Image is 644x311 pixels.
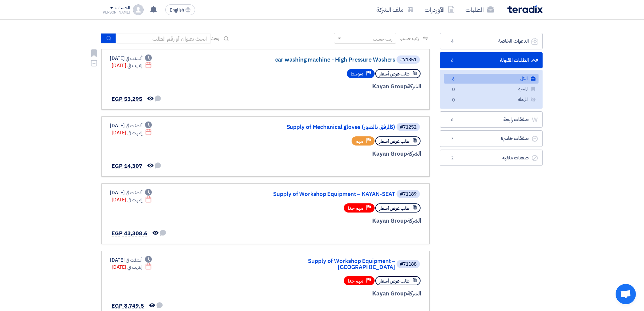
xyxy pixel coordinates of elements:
span: طلب عرض أسعار [379,205,409,212]
span: 6 [448,116,456,123]
div: Kayan Group [259,150,421,158]
div: [DATE] [110,189,152,196]
div: دردشة مفتوحة [616,284,636,304]
div: Kayan Group [259,217,421,225]
img: Teradix logo [507,5,543,13]
a: Supply of Mechanical gloves (كالمرفق بالصور) [260,124,395,130]
a: الأوردرات [419,2,460,18]
span: EGP 43,308.6 [112,229,147,238]
div: [DATE] [112,62,152,69]
a: Supply of Workshop Equipment – [GEOGRAPHIC_DATA] [260,258,395,270]
span: مهم جدا [348,205,363,212]
a: car washing machine - High Pressure Washers [260,57,395,63]
div: Kayan Group [259,289,421,298]
span: 7 [448,135,456,142]
div: #71189 [400,192,416,197]
span: الشركة [407,289,422,298]
div: Kayan Group [259,82,421,91]
span: أنشئت في [126,55,142,62]
span: إنتهت في [127,129,142,136]
span: متوسط [351,71,363,77]
button: English [165,4,195,15]
a: ملف الشركة [371,2,419,18]
span: أنشئت في [126,122,142,129]
span: طلب عرض أسعار [379,138,409,145]
a: صفقات ملغية2 [440,150,543,166]
span: طلب عرض أسعار [379,278,409,284]
div: #71188 [400,262,416,267]
div: [DATE] [112,196,152,203]
div: رتب حسب [373,36,392,43]
span: مهم [356,138,363,145]
span: مهم جدا [348,278,363,284]
span: English [170,8,184,13]
div: [DATE] [112,264,152,271]
a: المميزة [444,84,539,94]
a: الكل [444,74,539,84]
span: 0 [449,97,457,104]
div: [DATE] [110,55,152,62]
span: 6 [448,57,456,64]
span: 6 [449,76,457,83]
span: الشركة [407,150,422,158]
span: EGP 14,307 [112,162,142,170]
div: الحساب [115,5,130,11]
a: الطلبات [460,2,499,18]
span: الشركة [407,82,422,91]
div: #71252 [400,125,416,130]
span: 2 [448,155,456,161]
div: [DATE] [112,129,152,136]
span: 4 [448,38,456,45]
input: ابحث بعنوان أو رقم الطلب [116,34,211,44]
span: طلب عرض أسعار [379,71,409,77]
span: إنتهت في [127,264,142,271]
span: EGP 8,749.5 [112,302,144,310]
a: صفقات خاسرة7 [440,130,543,147]
span: بحث [211,35,219,42]
span: إنتهت في [127,62,142,69]
span: الشركة [407,217,422,225]
span: رتب حسب [400,35,419,42]
span: 0 [449,86,457,93]
a: الطلبات المقبولة6 [440,52,543,69]
span: أنشئت في [126,257,142,264]
img: profile_test.png [133,4,144,15]
span: EGP 53,295 [112,95,142,103]
span: أنشئت في [126,189,142,196]
div: #71351 [400,58,416,62]
a: الدعوات الخاصة4 [440,33,543,49]
a: Supply of Workshop Equipment – KAYAN-SEAT [260,191,395,197]
a: المهملة [444,95,539,105]
span: إنتهت في [127,196,142,203]
div: [PERSON_NAME] [101,10,130,14]
a: صفقات رابحة6 [440,111,543,128]
div: [DATE] [110,257,152,264]
div: [DATE] [110,122,152,129]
